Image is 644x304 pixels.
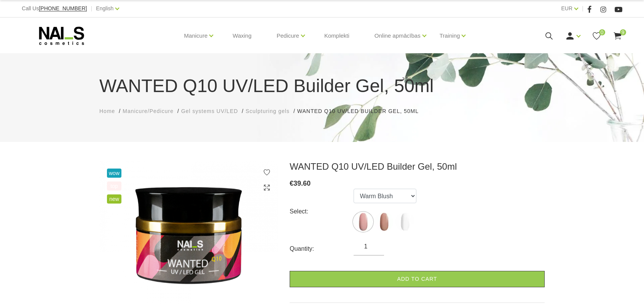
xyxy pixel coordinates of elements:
a: Manicure/Pedicure [123,107,174,115]
span: | [582,4,583,13]
a: Gel systems UV/LED [181,107,238,115]
span: € [290,180,293,187]
img: ... [375,212,394,231]
a: 9 [613,31,622,41]
a: English [96,4,113,13]
span: [PHONE_NUMBER] [39,5,87,11]
a: Add to cart [290,271,545,287]
div: Quantity: [290,243,354,255]
span: wow [107,169,121,178]
a: [PHONE_NUMBER] [39,6,87,11]
a: Manicure [184,21,208,51]
a: Pedicure [277,21,299,51]
span: Home [99,108,115,114]
a: Training [440,21,460,51]
h3: WANTED Q10 UV/LED Builder Gel, 50ml [290,161,545,172]
a: Waxing [226,18,257,54]
a: EUR [561,4,572,13]
span: top [107,181,121,191]
span: Sculpturing gels [245,108,290,114]
div: Call Us [22,4,87,13]
a: Komplekti [318,18,355,54]
img: ... [354,212,373,231]
span: 9 [620,29,626,35]
li: WANTED Q10 UV/LED Builder Gel, 50ml [297,107,426,115]
div: Select: [290,205,354,218]
span: | [91,4,92,13]
a: 0 [592,31,601,41]
span: Gel systems UV/LED [181,108,238,114]
a: Home [99,107,115,115]
span: 39.60 [293,180,311,187]
a: Online apmācības [375,21,421,51]
a: Sculpturing gels [245,107,290,115]
span: 0 [599,29,605,35]
span: new [107,194,121,204]
h1: WANTED Q10 UV/LED Builder Gel, 50ml [99,72,545,100]
img: ... [395,212,414,231]
span: Manicure/Pedicure [123,108,174,114]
